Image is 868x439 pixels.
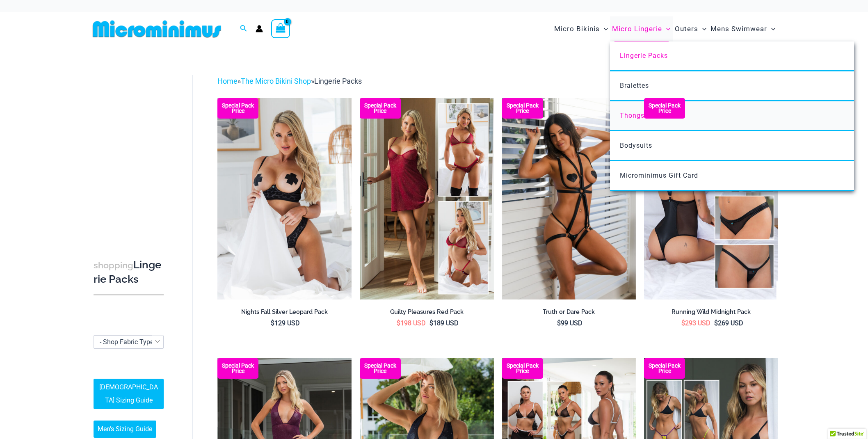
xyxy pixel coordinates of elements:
span: - Shop Fabric Type [94,335,164,349]
bdi: 99 USD [557,319,582,327]
b: Special Pack Price [360,103,401,114]
bdi: 189 USD [429,319,459,327]
a: Men’s Sizing Guide [94,421,156,438]
a: Truth or Dare Pack [502,308,636,319]
span: Menu Toggle [600,18,608,39]
bdi: 198 USD [397,319,426,327]
span: Menu Toggle [698,18,706,39]
span: Thongs [620,112,644,119]
a: Mens SwimwearMenu ToggleMenu Toggle [708,16,777,41]
span: Menu Toggle [662,18,670,39]
a: Micro LingerieMenu ToggleMenu Toggle [610,16,672,41]
span: $ [681,319,685,327]
a: Thongs [610,101,854,131]
a: All Styles (1) Running Wild Midnight 1052 Top 6512 Bottom 04Running Wild Midnight 1052 Top 6512 B... [644,98,778,299]
span: $ [714,319,718,327]
a: Bodysuits [610,131,854,161]
a: The Micro Bikini Shop [241,77,311,85]
img: All Styles (1) [644,98,778,299]
span: $ [271,319,274,327]
a: Truth or Dare Black 1905 Bodysuit 611 Micro 07 Truth or Dare Black 1905 Bodysuit 611 Micro 06Trut... [502,98,636,299]
a: OutersMenu ToggleMenu Toggle [673,16,708,41]
a: Guilty Pleasures Red Collection Pack F Guilty Pleasures Red Collection Pack BGuilty Pleasures Red... [360,98,494,299]
bdi: 129 USD [271,319,300,327]
span: Mens Swimwear [710,18,767,39]
h2: Running Wild Midnight Pack [644,308,778,316]
img: Nights Fall Silver Leopard 1036 Bra 6046 Thong 09v2 [217,98,352,299]
b: Special Pack Price [502,103,543,114]
h2: Guilty Pleasures Red Pack [360,308,494,316]
span: - Shop Fabric Type [100,338,153,346]
a: Nights Fall Silver Leopard 1036 Bra 6046 Thong 09v2 Nights Fall Silver Leopard 1036 Bra 6046 Thon... [217,98,352,299]
b: Special Pack Price [217,363,258,374]
a: Guilty Pleasures Red Pack [360,308,494,319]
span: Micro Bikinis [554,18,600,39]
a: Bralettes [610,71,854,101]
bdi: 269 USD [714,319,743,327]
a: Lingerie Packs [610,41,854,71]
b: Special Pack Price [217,103,258,114]
span: Menu Toggle [767,18,775,39]
span: Microminimus Gift Card [620,171,698,179]
h3: Lingerie Packs [94,258,164,286]
span: $ [429,319,433,327]
bdi: 293 USD [681,319,710,327]
h2: Truth or Dare Pack [502,308,636,316]
img: Truth or Dare Black 1905 Bodysuit 611 Micro 07 [502,98,636,299]
span: Lingerie Packs [314,77,362,85]
a: Microminimus Gift Card [610,161,854,191]
a: Nights Fall Silver Leopard Pack [217,308,352,319]
span: Bodysuits [620,142,652,149]
a: [DEMOGRAPHIC_DATA] Sizing Guide [94,379,164,409]
a: Home [217,77,238,85]
b: Special Pack Price [644,103,685,114]
a: Search icon link [240,24,247,34]
span: shopping [94,260,133,270]
iframe: TrustedSite Certified [94,69,167,233]
nav: Site Navigation [551,15,779,43]
span: - Shop Fabric Type [94,336,163,348]
a: View Shopping Cart, empty [271,19,290,38]
span: Outers [675,18,698,39]
b: Special Pack Price [644,363,685,374]
span: Bralettes [620,82,649,89]
span: $ [397,319,400,327]
span: » » [217,77,362,85]
a: Micro BikinisMenu ToggleMenu Toggle [552,16,610,41]
a: Account icon link [256,25,263,32]
b: Special Pack Price [502,363,543,374]
a: Running Wild Midnight Pack [644,308,778,319]
span: $ [557,319,561,327]
img: MM SHOP LOGO FLAT [89,20,224,38]
span: Micro Lingerie [612,18,662,39]
h2: Nights Fall Silver Leopard Pack [217,308,352,316]
span: Lingerie Packs [620,52,668,59]
b: Special Pack Price [360,363,401,374]
img: Guilty Pleasures Red Collection Pack F [360,98,494,299]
